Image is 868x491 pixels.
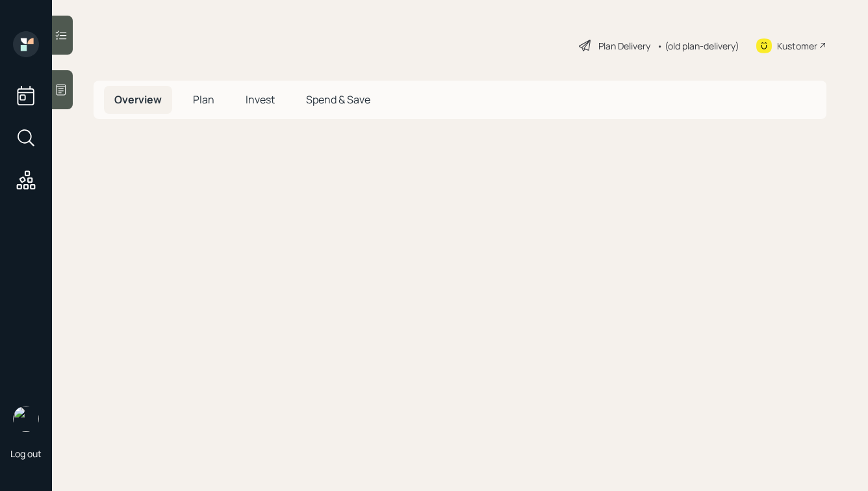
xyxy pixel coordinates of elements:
[10,447,42,460] div: Log out
[306,92,370,107] span: Spend & Save
[193,92,214,107] span: Plan
[777,39,817,53] div: Kustomer
[246,92,275,107] span: Invest
[657,39,739,53] div: • (old plan-delivery)
[598,39,650,53] div: Plan Delivery
[13,406,39,432] img: hunter_neumayer.jpg
[114,92,162,107] span: Overview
